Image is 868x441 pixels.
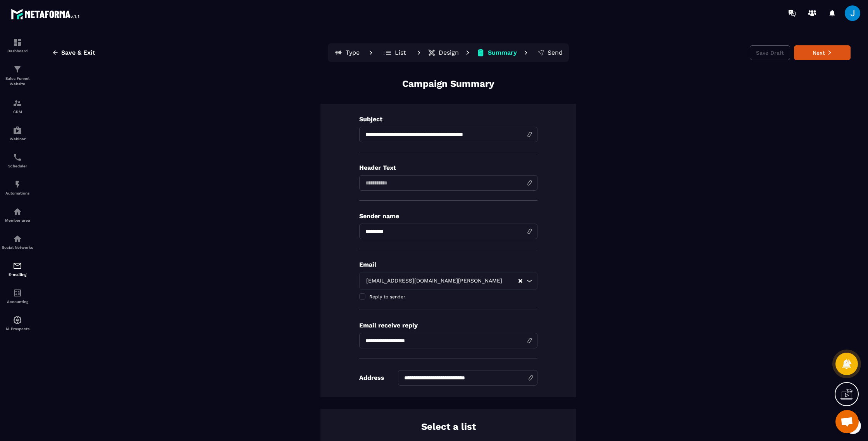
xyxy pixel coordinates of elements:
p: Member area [2,218,33,222]
img: formation [13,65,22,74]
img: formation [13,98,22,108]
img: logo [11,7,81,21]
button: Save & Exit [46,46,101,60]
p: Select a list [421,420,476,433]
p: Send [548,49,563,57]
p: Type [346,49,360,57]
p: Email [359,261,537,268]
p: List [395,49,406,57]
img: automations [13,126,22,135]
img: formation [13,38,22,47]
a: emailemailE-mailing [2,255,33,283]
button: Clear Selected [518,278,522,284]
input: Search for option [504,277,518,285]
p: Automations [2,191,33,195]
span: Save & Exit [61,49,95,57]
p: Email receive reply [359,322,537,329]
p: Webinar [2,137,33,141]
a: accountantaccountantAccounting [2,283,33,310]
a: schedulerschedulerScheduler [2,147,33,174]
a: automationsautomationsWebinar [2,120,33,147]
img: automations [13,207,22,216]
img: scheduler [13,153,22,162]
p: Subject [359,115,537,123]
p: Summary [488,49,517,57]
p: Dashboard [2,49,33,53]
img: accountant [13,288,22,298]
p: E-mailing [2,272,33,277]
button: Type [329,45,364,60]
a: social-networksocial-networkSocial Networks [2,228,33,255]
a: formationformationCRM [2,93,33,120]
a: automationsautomationsAutomations [2,174,33,201]
img: automations [13,180,22,189]
a: formationformationSales Funnel Website [2,59,33,93]
a: formationformationDashboard [2,32,33,59]
button: Next [794,45,851,60]
p: IA Prospects [2,327,33,331]
img: email [13,261,22,270]
p: Social Networks [2,245,33,250]
img: automations [13,315,22,325]
button: Send [532,45,567,60]
p: Header Text [359,164,537,171]
span: Reply to sender [369,294,405,300]
p: Address [359,374,384,381]
p: Accounting [2,300,33,304]
a: automationsautomationsMember area [2,201,33,228]
p: Design [439,49,459,57]
p: Sales Funnel Website [2,76,33,87]
div: Ouvrir le chat [835,410,859,433]
div: Search for option [359,272,537,290]
span: [EMAIL_ADDRESS][DOMAIN_NAME][PERSON_NAME] [364,277,504,285]
button: Design [425,45,461,60]
img: social-network [13,234,22,243]
p: Campaign Summary [402,78,494,90]
p: Scheduler [2,164,33,168]
button: List [377,45,412,60]
p: Sender name [359,212,537,220]
p: CRM [2,110,33,114]
button: Summary [474,45,519,60]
